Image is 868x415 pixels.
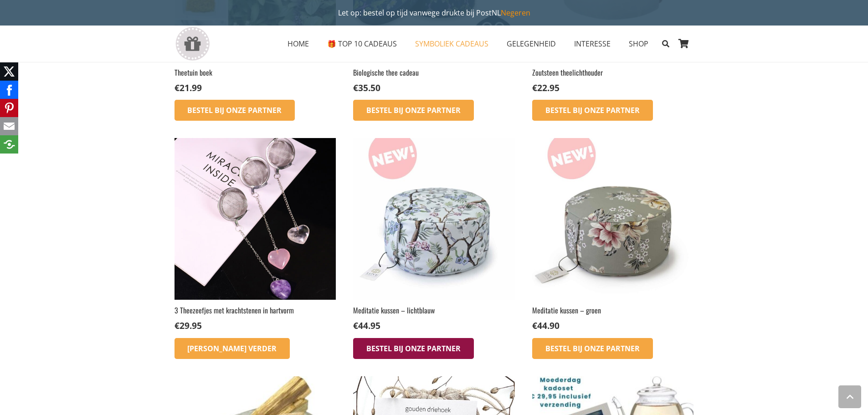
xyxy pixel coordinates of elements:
a: Meditatie kussen – lichtblauw €44.95 [353,138,514,332]
a: HOMEHOME Menu [278,32,318,55]
span: € [175,319,180,332]
bdi: 29.95 [175,319,202,332]
span: SHOP [629,39,648,49]
a: Bestel bij onze Partner [532,100,653,121]
a: gift-box-icon-grey-inspirerendwinkelen [175,27,211,61]
a: Negeren [501,8,530,18]
span: € [353,82,358,94]
a: Bestel bij onze Partner [353,100,474,121]
a: Meditatie kussen – groen €44.90 [532,138,693,332]
span: 🎁 TOP 10 CADEAUS [327,39,397,49]
img: Geef ontspanning en meditatie cadeau met deze prachtige ronde meditatie kussen! [532,138,693,299]
a: 🎁 TOP 10 CADEAUS🎁 TOP 10 CADEAUS Menu [318,32,406,55]
a: SYMBOLIEK CADEAUSSYMBOLIEK CADEAUS Menu [406,32,498,55]
h2: Zoutsteen theelichthouder [532,67,693,77]
a: GELEGENHEIDGELEGENHEID Menu [498,32,565,55]
h2: Theetuin boek [175,67,336,77]
h2: 3 Theezeefjes met krachtstenen in hartvorm [175,305,336,315]
a: Terug naar top [838,385,861,408]
a: 3 Theezeefjes met krachtstenen in hartvorm €29.95 [175,138,336,332]
span: € [353,319,358,332]
span: SYMBOLIEK CADEAUS [415,39,488,49]
a: Lees meer over “3 Theezeefjes met krachtstenen in hartvorm” [175,338,290,359]
h2: Biologische thee cadeau [353,67,514,77]
a: SHOPSHOP Menu [620,32,657,55]
img: Cadeau meditatie kussen - geef ontspanning , rust en geluk cadeau met deze schitterende zitkussen... [353,138,514,299]
span: HOME [288,39,309,49]
img: 3 Theezeefjes met krachtstenen in hartvorm [175,138,336,299]
a: Zoeken [657,32,673,55]
span: € [532,82,537,94]
bdi: 35.50 [353,82,380,94]
span: € [532,319,537,332]
bdi: 22.95 [532,82,560,94]
bdi: 44.95 [353,319,380,332]
bdi: 21.99 [175,82,202,94]
span: INTERESSE [574,39,611,49]
a: Winkelwagen [674,26,694,62]
h2: Meditatie kussen – groen [532,305,693,315]
a: INTERESSEINTERESSE Menu [565,32,620,55]
bdi: 44.90 [532,319,560,332]
a: Bestel bij onze Partner [532,338,653,359]
h2: Meditatie kussen – lichtblauw [353,305,514,315]
span: GELEGENHEID [507,39,556,49]
span: € [175,82,180,94]
a: Bestel bij onze Partner [175,100,295,121]
a: Bestel bij onze Partner [353,338,474,359]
